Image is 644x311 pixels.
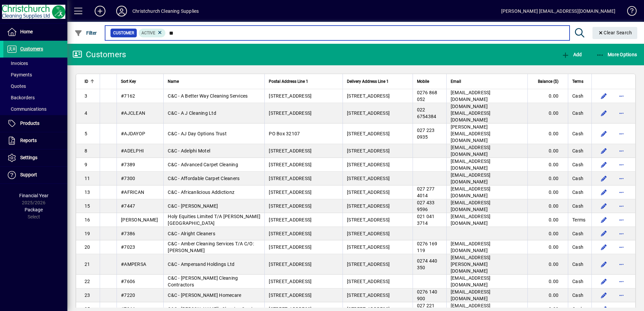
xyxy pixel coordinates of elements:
[616,214,627,225] button: More options
[527,227,568,240] td: 0.00
[89,5,111,17] button: Add
[347,262,390,267] span: [STREET_ADDRESS]
[417,214,435,226] span: 021 041 3714
[451,186,491,198] span: [EMAIL_ADDRESS][DOMAIN_NAME]
[451,172,491,184] span: [EMAIL_ADDRESS][DOMAIN_NAME]
[269,93,312,99] span: [STREET_ADDRESS]
[85,131,87,136] span: 5
[347,244,390,250] span: [STREET_ADDRESS]
[269,231,312,236] span: [STREET_ADDRESS]
[141,31,155,35] span: Active
[616,290,627,301] button: More options
[3,58,67,69] a: Invoices
[121,244,135,250] span: #7023
[269,148,312,153] span: [STREET_ADDRESS]
[616,159,627,170] button: More options
[347,131,390,136] span: [STREET_ADDRESS]
[451,90,491,102] span: [EMAIL_ADDRESS][DOMAIN_NAME]
[113,30,134,36] span: Customer
[132,6,199,16] div: Christchurch Cleaning Supplies
[527,288,568,302] td: 0.00
[168,189,234,195] span: C&C - Africanlicious Addictionz
[111,5,132,17] button: Profile
[538,78,558,85] span: Balance ($)
[121,148,144,153] span: #ADELPHI
[527,158,568,172] td: 0.00
[527,89,568,103] td: 0.00
[85,189,90,195] span: 13
[599,187,609,198] button: Edit
[451,104,491,123] span: [DOMAIN_NAME][EMAIL_ADDRESS][DOMAIN_NAME]
[527,213,568,227] td: 0.00
[598,30,632,35] span: Clear Search
[3,115,67,132] a: Products
[599,259,609,270] button: Edit
[168,78,179,85] span: Name
[7,106,46,112] span: Communications
[616,187,627,198] button: More options
[417,78,429,85] span: Mobile
[572,78,583,85] span: Terms
[269,131,300,136] span: PO Box 32107
[527,275,568,288] td: 0.00
[3,132,67,149] a: Reports
[599,228,609,239] button: Edit
[85,93,87,99] span: 3
[451,124,491,143] span: [PERSON_NAME][EMAIL_ADDRESS][DOMAIN_NAME]
[168,148,210,153] span: C&C - Adelphi Motel
[417,241,438,253] span: 0276 169 119
[451,145,491,157] span: [EMAIL_ADDRESS][DOMAIN_NAME]
[269,189,312,195] span: [STREET_ADDRESS]
[622,1,636,23] a: Knowledge Base
[527,240,568,254] td: 0.00
[616,228,627,239] button: More options
[72,49,126,60] div: Customers
[616,276,627,287] button: More options
[7,72,32,77] span: Payments
[347,93,390,99] span: [STREET_ADDRESS]
[85,279,90,284] span: 22
[572,216,585,223] span: Terms
[269,203,312,209] span: [STREET_ADDRESS]
[85,78,88,85] span: ID
[3,80,67,92] a: Quotes
[168,231,215,236] span: C&C - Alright Cleaners
[616,173,627,184] button: More options
[599,91,609,101] button: Edit
[599,201,609,211] button: Edit
[572,278,583,285] span: Cash
[599,145,609,156] button: Edit
[85,162,87,167] span: 9
[347,292,390,298] span: [STREET_ADDRESS]
[85,110,87,116] span: 4
[121,279,135,284] span: #7606
[85,231,90,236] span: 19
[451,255,491,274] span: [EMAIL_ADDRESS][PERSON_NAME][DOMAIN_NAME]
[417,107,437,119] span: 022 6754384
[561,52,582,57] span: Add
[527,199,568,213] td: 0.00
[168,262,234,267] span: C&C - Ampersand Holdings Ltd
[121,262,146,267] span: #AMPERSA
[616,145,627,156] button: More options
[451,275,491,287] span: [EMAIL_ADDRESS][DOMAIN_NAME]
[527,124,568,144] td: 0.00
[599,108,609,118] button: Edit
[417,258,438,270] span: 0274 440 350
[560,48,583,61] button: Add
[269,279,312,284] span: [STREET_ADDRESS]
[347,176,390,181] span: [STREET_ADDRESS]
[527,172,568,185] td: 0.00
[572,203,583,209] span: Cash
[599,214,609,225] button: Edit
[501,6,615,16] div: [PERSON_NAME] [EMAIL_ADDRESS][DOMAIN_NAME]
[269,244,312,250] span: [STREET_ADDRESS]
[572,261,583,268] span: Cash
[7,83,26,89] span: Quotes
[417,90,438,102] span: 0276 868 052
[527,103,568,124] td: 0.00
[347,148,390,153] span: [STREET_ADDRESS]
[168,203,218,209] span: C&C - [PERSON_NAME]
[74,30,97,36] span: Filter
[616,242,627,252] button: More options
